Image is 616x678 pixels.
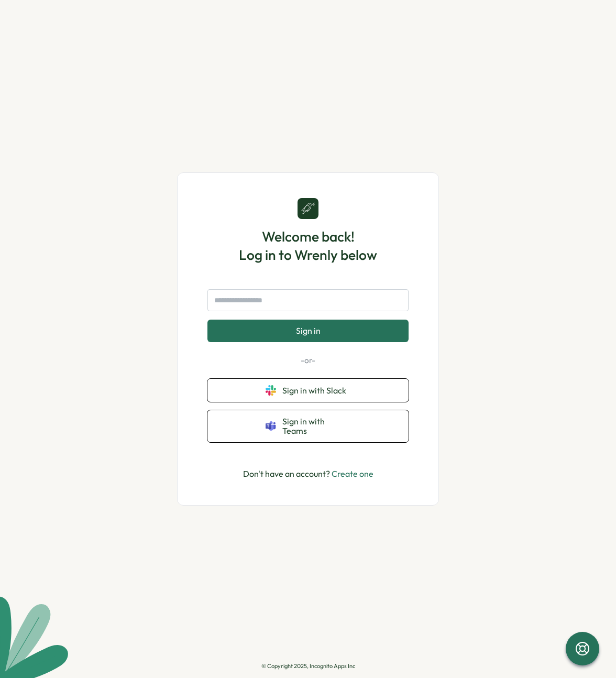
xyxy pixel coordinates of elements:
p: © Copyright 2025, Incognito Apps Inc [261,663,355,670]
p: Don't have an account? [243,467,373,480]
span: Sign in with Slack [282,386,350,395]
button: Sign in with Teams [207,410,409,442]
button: Sign in with Slack [207,379,409,402]
p: -or- [207,355,409,366]
button: Sign in [207,320,409,342]
span: Sign in with Teams [282,417,350,436]
span: Sign in [296,326,321,335]
h1: Welcome back! Log in to Wrenly below [239,227,377,264]
a: Create one [332,468,373,479]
